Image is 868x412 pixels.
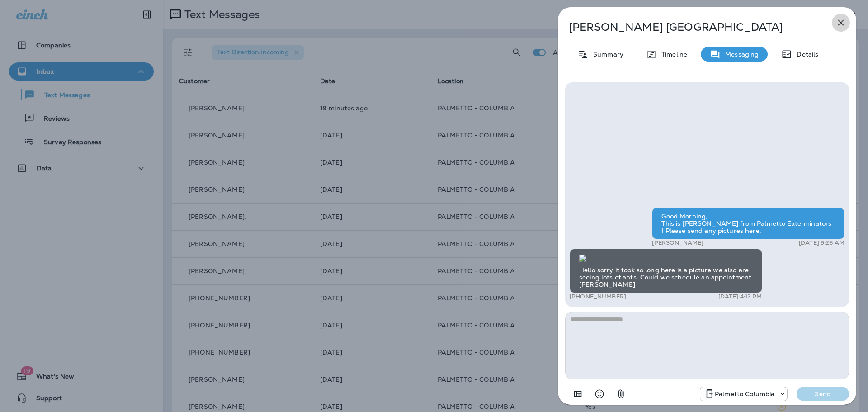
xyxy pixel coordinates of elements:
[589,51,623,58] p: Summary
[570,293,626,300] p: [PHONE_NUMBER]
[652,208,844,239] div: Good Morning, This is [PERSON_NAME] from Palmetto Exterminators ! Please send any pictures here.
[799,239,844,246] p: [DATE] 9:26 AM
[700,388,787,399] div: +1 (803) 233-5290
[569,385,587,403] button: Add in a premade template
[792,51,818,58] p: Details
[721,51,759,58] p: Messaging
[652,239,703,246] p: [PERSON_NAME]
[570,249,762,293] div: Hello sorry it took so long here is a picture we also are seeing lots of ants. Could we schedule ...
[718,293,762,300] p: [DATE] 4:12 PM
[569,21,816,33] p: [PERSON_NAME] [GEOGRAPHIC_DATA]
[590,385,609,403] button: Select an emoji
[657,51,687,58] p: Timeline
[579,255,586,262] img: twilio-download
[715,390,774,398] p: Palmetto Columbia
